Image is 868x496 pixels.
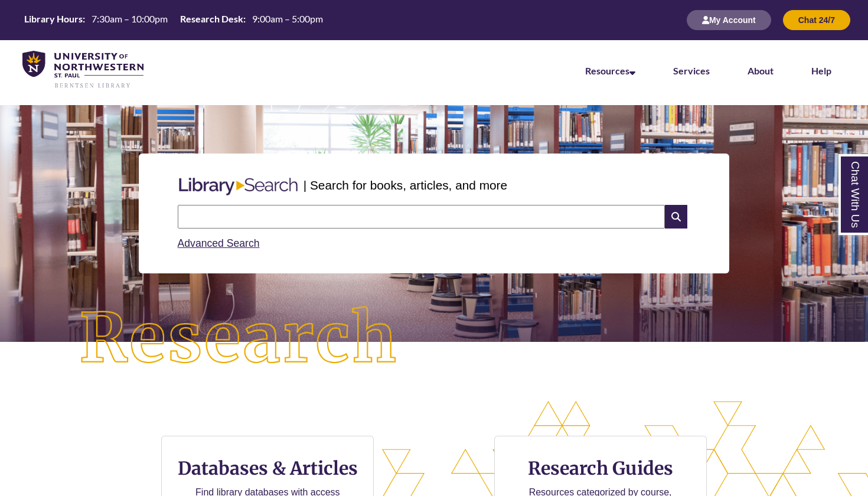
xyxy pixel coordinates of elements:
[19,12,87,25] th: Library Hours:
[19,12,328,28] a: Hours Today
[22,51,143,89] img: UNWSP Library Logo
[304,176,507,194] p: | Search for books, articles, and more
[92,13,168,24] span: 7:30am – 10:00pm
[19,12,328,27] table: Hours Today
[783,15,850,25] a: Chat 24/7
[171,457,364,479] h3: Databases & Articles
[504,457,697,479] h3: Research Guides
[178,237,260,249] a: Advanced Search
[252,13,323,24] span: 9:00am – 5:00pm
[748,65,774,76] a: About
[665,205,687,229] i: Search
[783,10,850,30] button: Chat 24/7
[585,65,635,76] a: Resources
[44,271,435,407] img: Research
[811,65,831,76] a: Help
[673,65,710,76] a: Services
[175,12,247,25] th: Research Desk:
[687,10,771,30] button: My Account
[687,15,771,25] a: My Account
[173,173,304,200] img: Libary Search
